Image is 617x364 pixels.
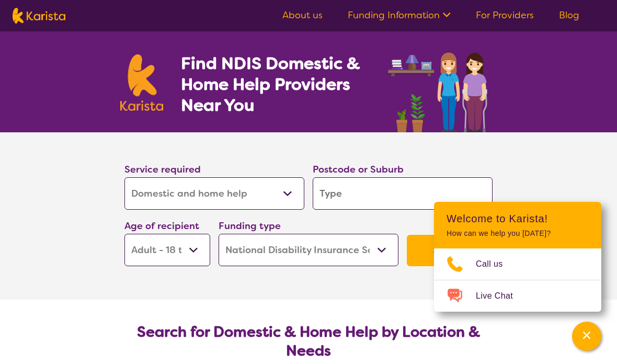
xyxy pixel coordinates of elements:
[385,41,497,132] img: domestic-help
[124,163,201,176] label: Service required
[434,202,601,312] div: Channel Menu
[434,248,601,312] ul: Choose channel
[476,9,534,21] a: For Providers
[447,229,589,238] p: How can we help you [DATE]?
[313,163,404,176] label: Postcode or Suburb
[124,220,199,232] label: Age of recipient
[476,256,516,272] span: Call us
[559,9,579,21] a: Blog
[313,177,493,210] input: Type
[282,9,323,21] a: About us
[181,53,374,116] h1: Find NDIS Domestic & Home Help Providers Near You
[13,8,65,24] img: Karista logo
[120,54,163,111] img: Karista logo
[572,322,601,351] button: Channel Menu
[407,235,493,266] button: Search
[476,288,525,304] span: Live Chat
[133,323,484,360] h2: Search for Domestic & Home Help by Location & Needs
[219,220,281,232] label: Funding type
[348,9,451,21] a: Funding Information
[447,212,589,225] h2: Welcome to Karista!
